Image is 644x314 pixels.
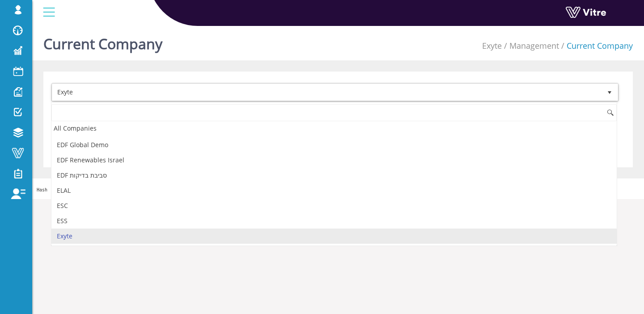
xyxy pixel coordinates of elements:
[51,229,617,244] li: Exyte
[51,183,617,198] li: ELAL
[482,40,502,51] a: Exyte
[51,168,617,183] li: EDF סביבת בדיקות
[51,213,617,229] li: ESS
[51,153,617,168] li: EDF Renewables Israel
[43,22,162,60] h1: Current Company
[37,187,206,192] span: Hash 'fd46216' Date '[DATE] 15:20:00 +0000' Branch 'Production'
[51,198,617,213] li: ESC
[51,244,617,259] li: FIC Testing
[502,40,559,52] li: Management
[51,122,617,134] div: All Companies
[52,84,602,100] span: Exyte
[559,40,633,52] li: Current Company
[602,84,618,101] span: select
[51,137,617,153] li: EDF Global Demo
